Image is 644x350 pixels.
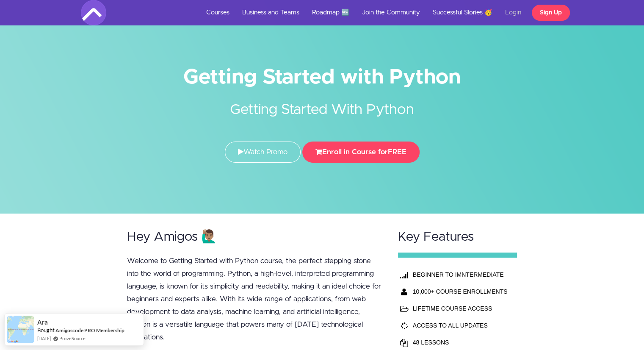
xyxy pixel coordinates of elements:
a: Amigoscode PRO Membership [55,327,124,333]
a: Watch Promo [225,142,301,163]
th: 10,000+ COURSE ENROLLMENTS [411,283,511,300]
img: provesource social proof notification image [7,316,34,343]
td: ACCESS TO ALL UPDATES [411,317,511,334]
a: Sign Up [532,5,570,21]
span: FREE [388,148,406,156]
h1: Getting Started with Python [81,68,564,87]
h2: Key Features [398,230,517,244]
a: ProveSource [59,335,86,342]
p: Welcome to Getting Started with Python course, the perfect stepping stone into the world of progr... [127,255,382,344]
iframe: chat widget [591,297,644,337]
span: [DATE] [37,335,51,342]
span: Ara [37,319,48,326]
h2: Hey Amigos 🙋🏽‍♂️ [127,230,382,244]
th: BEGINNER TO IMNTERMEDIATE [411,266,511,283]
h2: Getting Started With Python [163,87,481,120]
span: Bought [37,327,55,333]
td: LIFETIME COURSE ACCESS [411,300,511,317]
button: Enroll in Course forFREE [302,142,420,163]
